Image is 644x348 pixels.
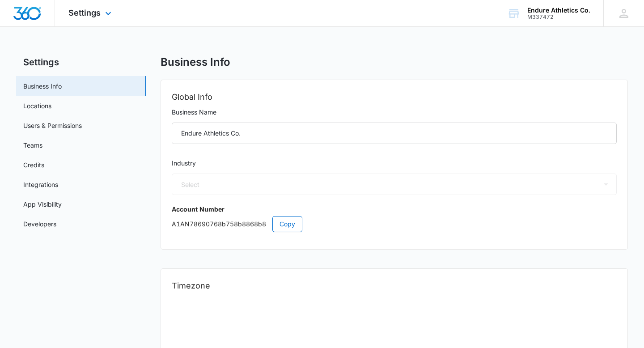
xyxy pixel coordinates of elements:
button: Copy [272,216,302,232]
span: Copy [280,219,295,229]
h1: Business Info [161,55,230,69]
span: Settings [68,8,101,17]
div: account name [527,7,590,14]
a: Users & Permissions [23,121,82,130]
h2: Global Info [172,91,617,103]
a: Credits [23,160,44,170]
a: Teams [23,140,42,150]
a: Locations [23,101,51,110]
a: Developers [23,219,56,229]
label: Business Name [172,107,617,117]
p: A1AN78690768b758b8868b8 [172,216,617,232]
a: Integrations [23,180,58,189]
strong: Account Number [172,205,225,213]
h2: Settings [16,55,146,69]
h2: Timezone [172,280,617,292]
a: App Visibility [23,199,62,209]
a: Business Info [23,81,62,91]
label: Industry [172,158,617,168]
div: account id [527,14,590,20]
